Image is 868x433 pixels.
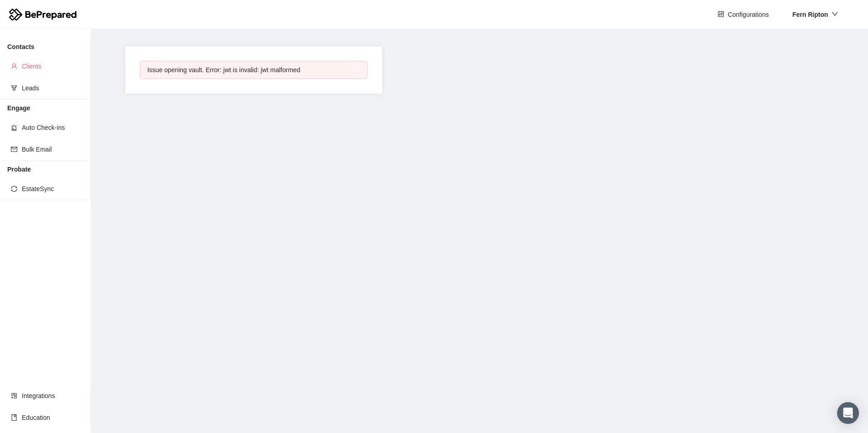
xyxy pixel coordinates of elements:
[7,104,30,112] strong: Engage
[11,146,17,153] span: mail
[22,408,84,427] span: Education
[11,85,17,91] span: funnel-plot
[11,124,17,131] span: alert
[11,393,17,399] span: appstore-add
[22,387,84,405] span: Integrations
[710,7,776,22] button: controlConfigurations
[22,79,84,97] span: Leads
[832,11,838,17] span: down
[11,63,17,69] span: user
[785,7,845,22] button: Fern Ripton
[7,166,31,173] strong: Probate
[147,65,360,75] div: Issue opening vault. Error: jwt is invalid: jwt malformed
[11,414,17,421] span: book
[837,402,859,424] div: Open Intercom Messenger
[792,11,828,18] strong: Fern Ripton
[7,43,35,50] strong: Contacts
[22,180,84,198] span: EstateSync
[22,118,84,137] span: Auto Check-ins
[22,57,84,75] span: Clients
[728,10,769,20] span: Configurations
[11,186,17,192] span: sync
[718,11,724,18] span: control
[22,140,84,158] span: Bulk Email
